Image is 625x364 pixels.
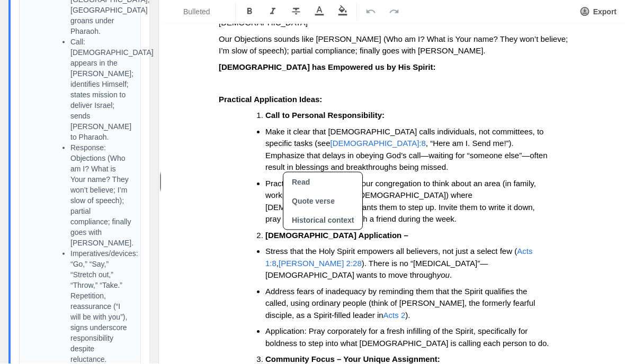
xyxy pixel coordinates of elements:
span: Stress that the Holy Spirit empowers all believers, not just a select few ( [265,247,517,256]
span: Our Objections sounds like [PERSON_NAME] (Who am I? What is Your name? They won’t believe; I’m sl... [219,35,570,56]
strong: Call to Personal Responsibility: [265,111,385,120]
strong: [DEMOGRAPHIC_DATA] Application – [265,231,408,240]
button: Historical context [283,211,362,230]
li: Call: [DEMOGRAPHIC_DATA] appears in the [PERSON_NAME]; identifies Himself; states mission to deli... [70,37,132,142]
strong: Community Focus – Your Unique Assignment: [265,355,440,364]
span: ). There is no “[MEDICAL_DATA]”—[DEMOGRAPHIC_DATA] wants to move through [265,259,488,280]
a: Acts 2 [383,311,406,320]
em: you [437,271,450,280]
span: Bulleted List [183,6,220,17]
li: Response: Objections (Who am I? What is Your name? They won’t believe; I’m slow of speech); parti... [70,142,132,248]
a: [DEMOGRAPHIC_DATA]:8 [331,139,426,148]
span: , “Here am I. Send me!”). Emphasize that delays in obeying God’s call—waiting for “someone else”—... [265,139,550,172]
span: Address fears of inadequacy by reminding them that the Spirit qualifies the called, using ordinar... [265,287,538,320]
button: Quote verse [283,192,362,211]
strong: Practical Application Ideas: [219,95,322,104]
button: Format Bold [238,2,261,21]
span: . [450,271,452,280]
button: Format Italics [261,2,284,21]
button: Format Strikethrough [284,2,308,21]
span: Make it clear that [DEMOGRAPHIC_DATA] calls individuals, not committees, to specific tasks (see [265,128,546,149]
span: , [276,259,279,268]
iframe: Drift Widget Chat Controller [572,311,612,351]
strong: [DEMOGRAPHIC_DATA] has Empowered us by His Spirit: [219,63,436,72]
span: ). [405,311,410,320]
a: Acts 1:8 [265,247,535,268]
button: Formatting Options [164,2,233,21]
button: Read [283,173,362,192]
span: Application: Pray corporately for a fresh infilling of the Spirit, specifically for boldness to s... [265,327,549,348]
a: [PERSON_NAME] 2:28 [279,259,362,268]
span: Practical tie-in: Challenge your congregation to think about an area (in family, workplace, commu... [265,179,538,224]
button: Export [573,2,623,21]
